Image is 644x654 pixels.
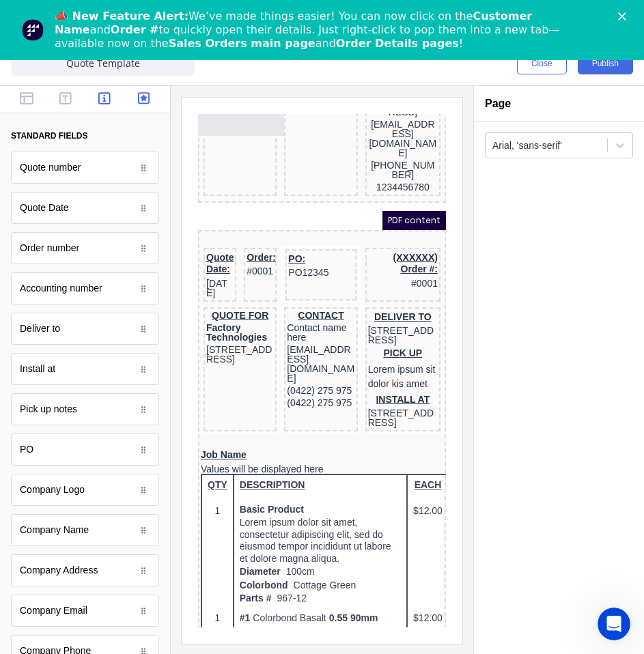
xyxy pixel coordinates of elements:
div: INSTALL AT[STREET_ADDRESS] [170,279,240,315]
div: Deliver to [20,322,60,336]
div: Company Name [11,514,159,546]
div: Pick up notes [11,393,159,425]
div: CONTACT [89,196,156,208]
div: (XXXXXX) Order #:#0001 [170,137,240,175]
div: DELIVER TO[STREET_ADDRESS] [170,196,240,233]
div: Accounting number [20,281,102,296]
div: Company Email [11,595,159,627]
button: standard fields [11,124,159,147]
div: Quote Date:[DATE] [8,137,36,185]
div: Company Logo [11,474,159,506]
div: PO [20,442,33,457]
div: PO:PO12345 [90,138,155,165]
div: [STREET_ADDRESS] [8,229,76,251]
div: Company Address [11,554,159,586]
span: PDF content [184,97,248,116]
div: QUOTE FORFactory Technologies[STREET_ADDRESS]CONTACTContact name here[EMAIL_ADDRESS][DOMAIN_NAME]... [3,192,245,322]
div: Order:#0001 [48,137,76,164]
div: Install at [11,353,159,385]
button: Publish [578,53,633,74]
b: 📣 New Feature Alert: [55,10,188,23]
div: Accounting number [11,272,159,304]
div: [EMAIL_ADDRESS][DOMAIN_NAME] [170,4,240,45]
div: Company Logo [20,483,85,497]
button: Close [517,53,567,74]
div: 1234456780 [170,67,240,79]
b: Sales Orders main page [169,37,316,50]
div: Quote Date [11,192,159,224]
div: [PHONE_NUMBER] [170,45,240,67]
div: Quote Date [20,201,69,215]
div: Company Address [20,563,98,578]
div: Order number [11,232,159,264]
b: Order # [111,23,159,36]
div: PO [11,433,159,466]
div: standard fields [11,130,87,142]
div: We’ve made things easier! You can now click on the and to quickly open their details. Just right-... [55,10,600,51]
b: Customer Name [55,10,532,36]
div: (0422) 275 975 [89,283,156,295]
div: Deliver to [11,313,159,345]
div: Install at [20,362,55,376]
div: Close [618,12,632,20]
h2: Page [485,97,511,110]
img: Profile image for Team [22,19,44,41]
div: [EMAIL_ADDRESS][DOMAIN_NAME] [89,229,156,270]
div: QUOTE FOR [8,196,76,208]
div: PICK UPLorem ipsum sit dolor kis amet [170,232,240,279]
div: Quote number [11,152,159,184]
div: Job NameValues will be displayed here [3,335,245,360]
div: Order number [20,241,79,255]
div: Company Email [20,603,87,618]
div: (0422) 275 975 [89,270,156,283]
div: Contact name here [89,208,156,229]
div: Quote Date:[DATE]Order:#0001PO:PO12345(XXXXXX) Order #:#0001 [3,132,245,192]
input: Enter template name here [11,49,195,76]
iframe: Intercom live chat [598,608,630,640]
div: Quote number [20,160,81,175]
div: Company Name [20,523,89,537]
div: Pick up notes [20,402,77,416]
div: Factory Technologies [8,208,76,229]
b: Order Details pages [336,37,459,50]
